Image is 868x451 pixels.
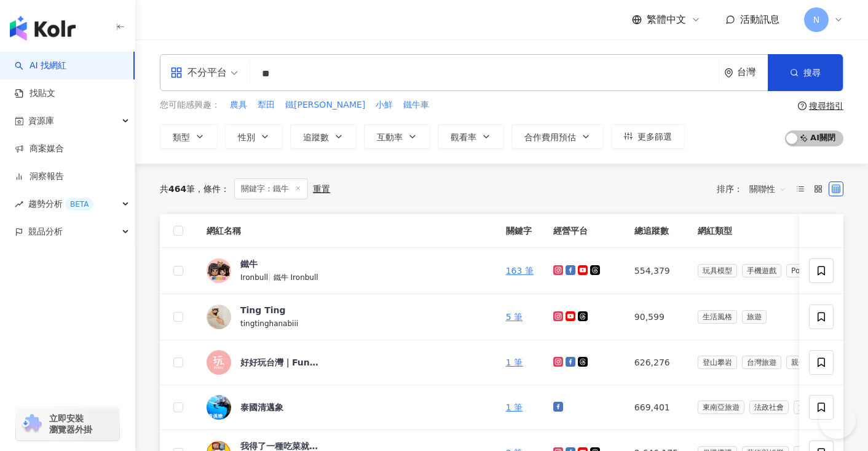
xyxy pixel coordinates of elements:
span: 旅遊 [794,401,818,414]
span: N [813,13,819,26]
button: 互動率 [364,124,430,149]
iframe: Help Scout Beacon - Open [819,402,856,439]
span: 東南亞旅遊 [698,401,744,414]
span: tingtinghanabiii [240,319,298,328]
div: 重置 [313,184,330,194]
td: 90,599 [625,294,688,340]
span: 旅遊 [742,310,767,324]
a: chrome extension立即安裝 瀏覽器外掛 [16,407,119,441]
button: 觀看率 [438,124,504,149]
a: KOL Avatar鐵牛Ironbull|鐵牛 Ironbull [207,258,486,284]
span: environment [724,68,733,78]
a: KOL AvatarTing Tingtingtinghanabiii [207,304,486,330]
span: 登山攀岩 [698,356,737,369]
span: 犁田 [258,99,275,111]
span: 親子旅遊 [786,356,826,369]
span: Podcast [786,264,825,277]
span: 繁體中文 [647,13,686,26]
span: 玩具模型 [698,264,737,277]
img: KOL Avatar [207,305,231,329]
span: 小鮮 [376,99,393,111]
span: 趨勢分析 [28,190,93,218]
a: 163 筆 [506,266,534,276]
span: 關鍵字：鐵牛 [234,178,308,199]
span: 您可能感興趣： [160,99,220,111]
span: question-circle [798,102,807,110]
a: searchAI 找網紅 [15,60,66,72]
button: 追蹤數 [290,124,357,149]
span: 資源庫 [28,107,54,135]
span: 性別 [238,132,255,142]
span: 搜尋 [803,68,821,78]
span: 競品分析 [28,218,63,245]
img: KOL Avatar [207,350,231,375]
img: KOL Avatar [207,258,231,283]
th: 總追蹤數 [625,214,688,248]
button: 性別 [225,124,283,149]
span: 觀看率 [451,132,476,142]
span: 類型 [173,132,190,142]
div: 台灣 [737,67,768,78]
th: 經營平台 [543,214,625,248]
button: 更多篩選 [611,124,685,149]
span: 立即安裝 瀏覽器外掛 [49,413,92,435]
a: KOL Avatar好好玩台灣｜Fun in [GEOGRAPHIC_DATA] [207,350,486,375]
a: 1 筆 [506,402,523,412]
a: 找貼文 [15,87,55,100]
div: 排序： [717,179,793,199]
td: 626,276 [625,340,688,385]
span: 更多篩選 [637,132,672,142]
th: 關鍵字 [496,214,543,248]
span: 追蹤數 [303,132,329,142]
img: logo [10,16,76,41]
button: 犁田 [257,98,275,112]
span: 生活風格 [698,310,737,324]
span: 農具 [230,99,247,111]
td: 669,401 [625,385,688,430]
th: 網紅名稱 [197,214,496,248]
a: 1 筆 [506,357,523,367]
a: KOL Avatar泰國清邁象 [207,395,486,420]
div: 不分平台 [170,63,227,82]
span: 活動訊息 [740,14,779,25]
span: 鐵牛 Ironbull [274,273,318,282]
td: 554,379 [625,248,688,294]
span: rise [15,200,23,209]
div: 泰國清邁象 [240,401,283,413]
div: BETA [65,198,93,210]
span: 互動率 [377,132,403,142]
div: 共 筆 [160,184,195,194]
button: 合作費用預估 [511,124,604,149]
span: 鐵[PERSON_NAME] [285,99,365,111]
span: 手機遊戲 [742,264,781,277]
a: 商案媒合 [15,143,64,155]
button: 鐵牛車 [403,98,430,112]
img: chrome extension [20,414,44,434]
button: 農具 [229,98,248,112]
div: 好好玩台灣｜Fun in [GEOGRAPHIC_DATA] [240,356,320,369]
button: 搜尋 [768,54,843,91]
div: Ting Ting [240,304,286,316]
div: 搜尋指引 [809,101,843,111]
span: 鐵牛車 [403,99,429,111]
span: | [268,272,274,282]
span: 條件 ： [195,184,229,194]
span: 合作費用預估 [524,132,576,142]
span: appstore [170,66,183,79]
span: 法政社會 [749,401,789,414]
button: 鐵[PERSON_NAME] [285,98,366,112]
span: 台灣旅遊 [742,356,781,369]
div: 鐵牛 [240,258,258,270]
span: 464 [168,184,186,194]
a: 5 筆 [506,312,523,322]
button: 小鮮 [375,98,393,112]
span: 關聯性 [749,179,786,199]
span: Ironbull [240,273,268,282]
a: 洞察報告 [15,170,64,183]
img: KOL Avatar [207,395,231,420]
button: 類型 [160,124,218,149]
